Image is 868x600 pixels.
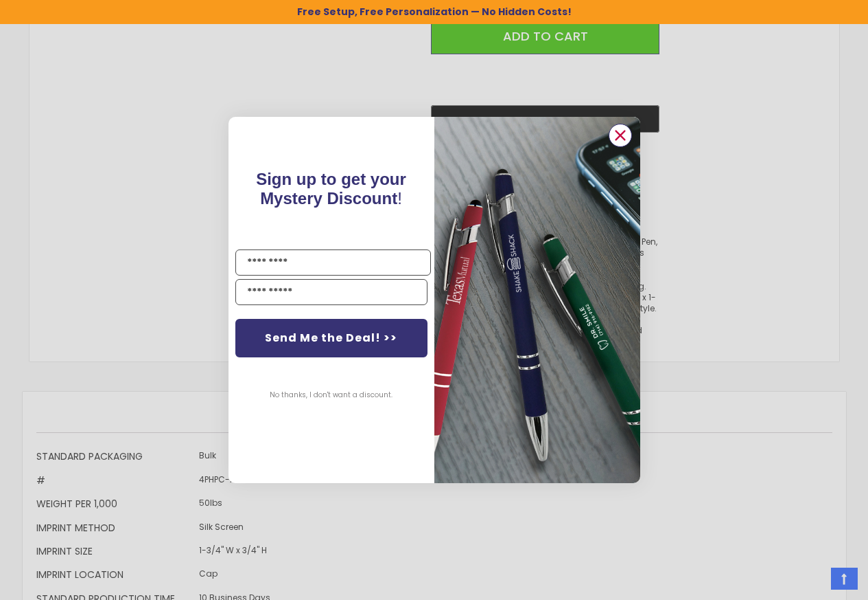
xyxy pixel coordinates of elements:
[256,170,406,208] span: Sign up to get your Mystery Discount
[609,124,632,147] button: Close dialog
[256,170,406,208] span: !
[235,279,427,305] input: YOUR EMAIL
[434,117,640,483] img: 081b18bf-2f98-4675-a917-09431eb06994.jpeg
[235,319,427,357] button: Send Me the Deal! >>
[755,563,868,600] iframe: Google Customer Reviews
[263,378,399,412] button: No thanks, I don't want a discount.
